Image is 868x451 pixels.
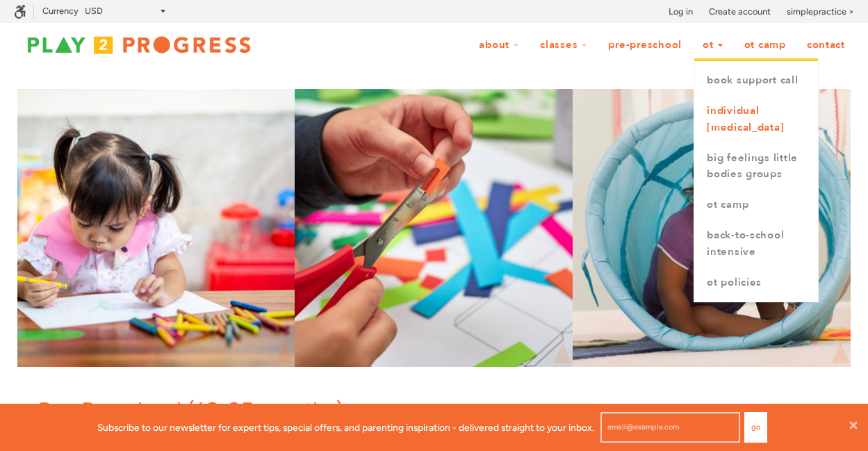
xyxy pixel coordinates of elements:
a: Log in [669,5,693,19]
a: Contact [798,32,854,58]
a: Create account [709,5,771,19]
a: simplepractice > [787,5,854,19]
a: OT Policies [694,268,818,298]
h1: Pre-Preschool (16-35 months) [38,395,563,427]
a: book support call [694,65,818,96]
a: OT Camp [735,32,795,58]
input: email@example.com [600,412,740,443]
a: About [470,32,528,58]
a: Individual [MEDICAL_DATA] [694,96,818,143]
a: OT [694,32,732,58]
a: Pre-Preschool [599,32,691,58]
a: Back-to-School Intensive [694,220,818,268]
label: Currency [42,6,79,16]
p: Subscribe to our newsletter for expert tips, special offers, and parenting inspiration - delivere... [97,420,594,435]
img: Play2Progress logo [14,31,264,59]
a: Big Feelings Little Bodies Groups [694,143,818,190]
a: Classes [531,32,596,58]
a: OT Camp [694,190,818,220]
button: Go [744,412,767,443]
